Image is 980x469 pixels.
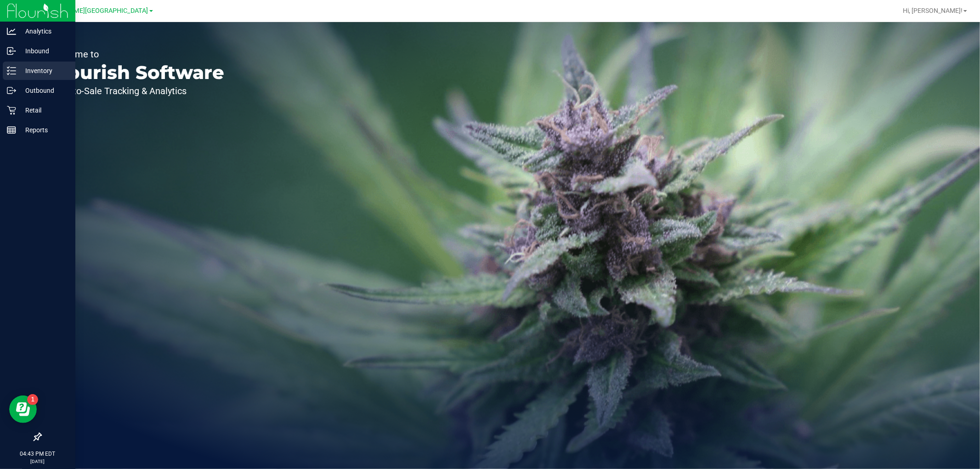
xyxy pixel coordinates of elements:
p: Retail [16,105,71,116]
p: Inbound [16,45,71,57]
iframe: Resource center [9,396,37,423]
inline-svg: Retail [7,106,16,115]
p: 04:43 PM EDT [4,450,71,458]
p: [DATE] [4,458,71,465]
span: Hi, [PERSON_NAME]! [903,7,963,14]
p: Analytics [16,26,71,37]
p: Inventory [16,65,71,76]
inline-svg: Outbound [7,86,16,95]
inline-svg: Inbound [7,46,16,56]
p: Welcome to [50,50,224,59]
inline-svg: Reports [7,125,16,135]
p: Outbound [16,85,71,96]
inline-svg: Inventory [7,66,16,75]
p: Reports [16,124,71,136]
p: Seed-to-Sale Tracking & Analytics [50,86,224,96]
inline-svg: Analytics [7,27,16,36]
span: [PERSON_NAME][GEOGRAPHIC_DATA] [35,7,148,15]
p: Flourish Software [50,63,224,82]
iframe: Resource center unread badge [27,394,38,405]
